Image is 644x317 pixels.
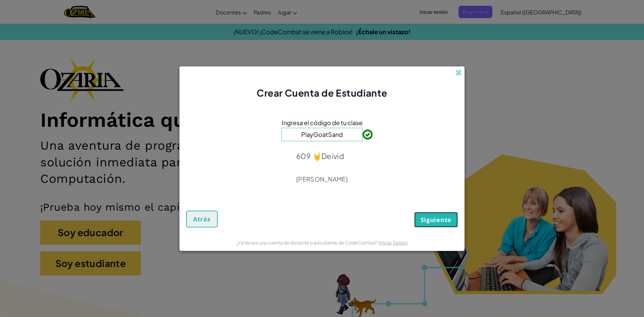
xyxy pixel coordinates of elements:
p: [PERSON_NAME] [296,175,348,183]
button: Siguiente [414,212,458,227]
span: ¿Ya tienes una cuenta de docente o estudiante de CodeCombat? [236,240,379,246]
span: Atrás [193,215,211,223]
a: Iniciar Sesión [379,240,408,246]
span: Siguiente [421,216,451,224]
button: Atrás [186,211,218,227]
span: Ingresa el código de tu clase [282,118,363,127]
p: 609 🤘Deivid [296,151,348,161]
span: Crear Cuenta de Estudiante [257,87,387,99]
